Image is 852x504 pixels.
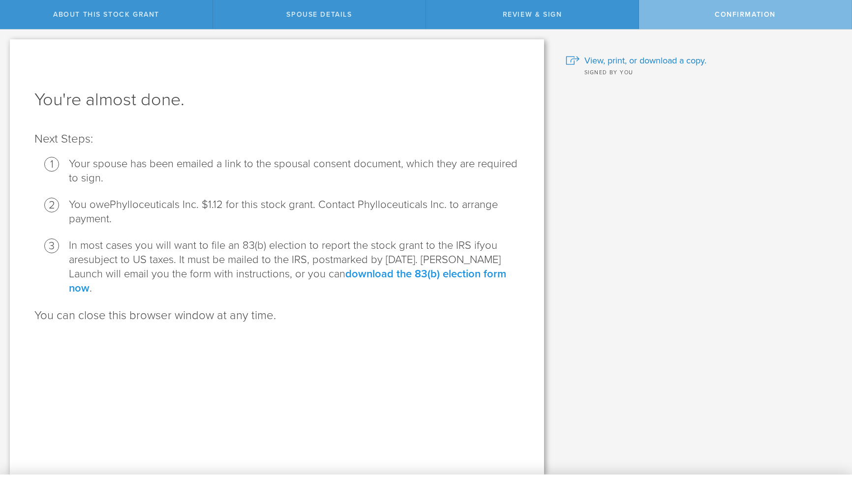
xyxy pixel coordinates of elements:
li: Your spouse has been emailed a link to the spousal consent document, which they are required to s... [69,157,519,185]
h1: You're almost done. [34,88,519,112]
li: Phylloceuticals Inc. $1.12 for this stock grant. Contact Phylloceuticals Inc. to arrange payment. [69,198,519,226]
li: In most cases you will want to file an 83(b) election to report the stock grant to the IRS if sub... [69,238,519,296]
span: Confirmation [715,10,776,19]
p: You can close this browser window at any time. [34,308,519,324]
span: You owe [69,198,110,211]
span: Spouse Details [286,10,352,19]
span: View, print, or download a copy. [584,54,706,67]
span: About this stock grant [53,10,159,19]
p: Next Steps: [34,131,519,147]
div: Signed by you [566,67,837,77]
span: Review & Sign [503,10,562,19]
